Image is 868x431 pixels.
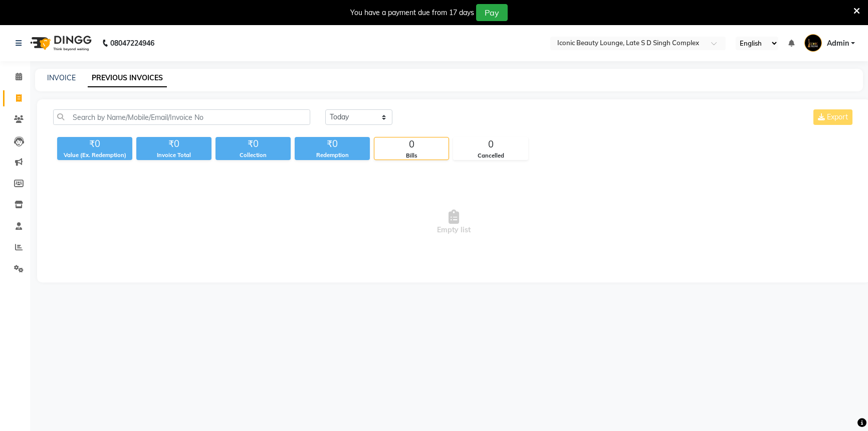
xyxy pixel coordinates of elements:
div: ₹0 [215,137,291,151]
img: logo [26,29,94,57]
div: Bills [374,152,449,160]
div: ₹0 [136,137,211,151]
b: 08047224946 [110,29,154,57]
div: ₹0 [295,137,370,151]
img: Admin [804,34,822,52]
div: Invoice Total [136,151,211,160]
div: 0 [454,137,528,152]
div: You have a payment due from 17 days [350,8,474,18]
input: Search by Name/Mobile/Email/Invoice No [53,109,310,125]
div: Cancelled [454,152,528,160]
div: 0 [374,137,449,152]
a: INVOICE [47,73,76,82]
button: Pay [476,4,508,21]
span: Admin [827,38,849,49]
div: Collection [215,151,291,160]
span: Empty list [53,172,854,272]
div: ₹0 [57,137,132,151]
div: Redemption [295,151,370,160]
a: PREVIOUS INVOICES [88,69,167,87]
div: Value (Ex. Redemption) [57,151,132,160]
